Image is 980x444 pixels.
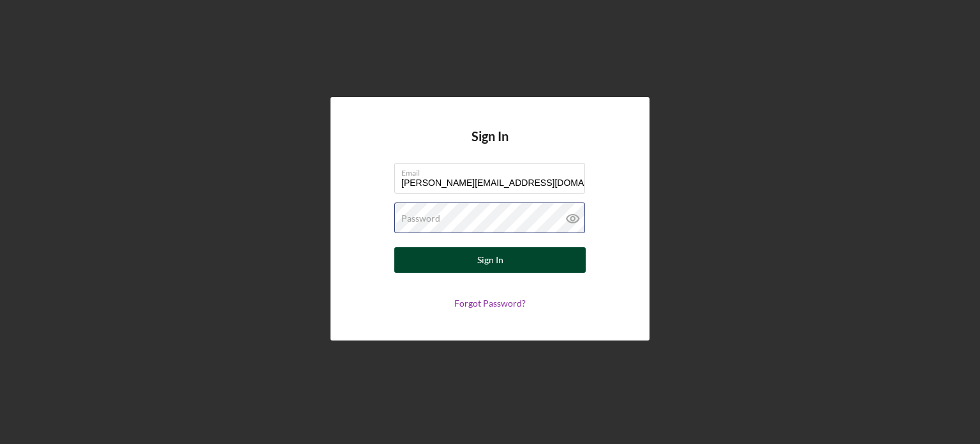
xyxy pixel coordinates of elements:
[454,298,526,309] a: Forgot Password?
[401,213,440,224] label: Password
[477,247,503,273] div: Sign In
[471,129,509,163] h4: Sign In
[394,247,586,273] button: Sign In
[401,164,585,178] label: Email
